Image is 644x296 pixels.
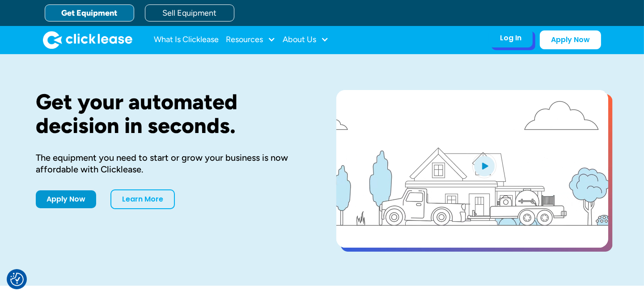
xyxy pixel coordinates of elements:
[110,189,175,209] a: Learn More
[283,31,329,49] div: About Us
[36,90,308,137] h1: Get your automated decision in seconds.
[45,4,134,21] a: Get Equipment
[336,90,608,248] a: open lightbox
[145,4,234,21] a: Sell Equipment
[540,30,601,49] a: Apply Now
[472,153,496,178] img: Blue play button logo on a light blue circular background
[43,31,132,49] a: home
[154,31,219,49] a: What Is Clicklease
[226,31,275,49] div: Resources
[36,152,308,175] div: The equipment you need to start or grow your business is now affordable with Clicklease.
[500,34,521,43] div: Log In
[10,273,24,286] img: Revisit consent button
[36,190,96,208] a: Apply Now
[43,31,132,49] img: Clicklease logo
[10,273,24,286] button: Consent Preferences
